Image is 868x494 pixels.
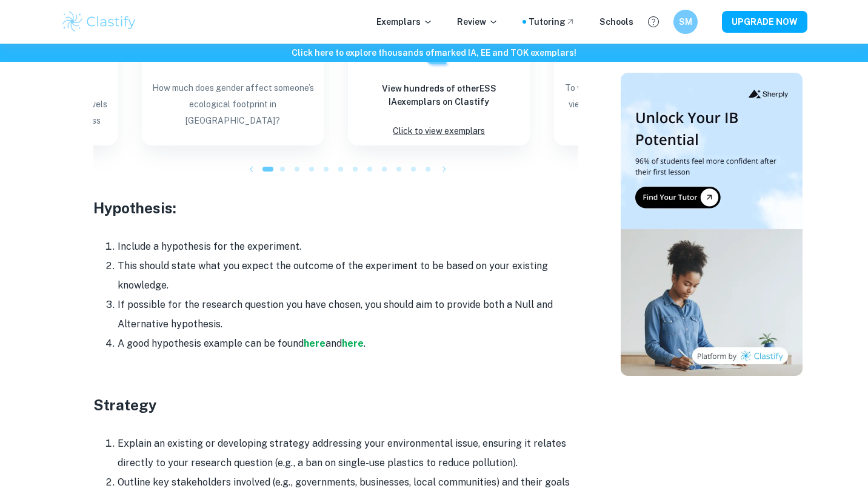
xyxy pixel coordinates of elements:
[118,434,578,473] li: Explain an existing or developing strategy addressing your environmental issue, ensuring it relat...
[599,15,633,28] a: Schools
[376,15,433,28] p: Exemplars
[118,256,578,295] li: This should state what you expect the outcome of the experiment to be based on your existing know...
[342,338,364,349] a: here
[679,15,693,28] h6: SM
[457,15,498,28] p: Review
[152,80,314,133] p: How much does gender affect someone’s ecological footprint in [GEOGRAPHIC_DATA]?
[118,334,578,353] li: A good hypothesis example can be found and .
[118,237,578,256] li: Include a hypothesis for the experiment.
[554,24,736,145] a: Blog exemplar: To what extent does gender affect one’s To what extent does gender affect one’s vi...
[722,11,807,33] button: UPGRADE NOW
[2,46,866,59] h6: Click here to explore thousands of marked IA, EE and TOK exemplars !
[348,24,530,145] a: ExemplarsView hundreds of otherESS IAexemplars on ClastifyClick to view exemplars
[673,10,698,34] button: SM
[93,197,578,219] h3: Hypothesis:
[142,24,324,145] a: Blog exemplar: How much does gender affect someone’s ecGrade received:6How much does gender affec...
[643,12,664,32] button: Help and Feedback
[393,123,485,139] p: Click to view exemplars
[61,10,138,34] img: Clastify logo
[304,338,326,349] a: here
[564,80,726,133] p: To what extent does gender affect one’s view of climate change’s existence and the threat it pose...
[621,73,803,376] img: Thumbnail
[529,15,575,28] a: Tutoring
[358,82,520,108] h6: View hundreds of other ESS IA exemplars on Clastify
[118,295,578,334] li: If possible for the research question you have chosen, you should aim to provide both a Null and ...
[93,394,578,416] h3: Strategy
